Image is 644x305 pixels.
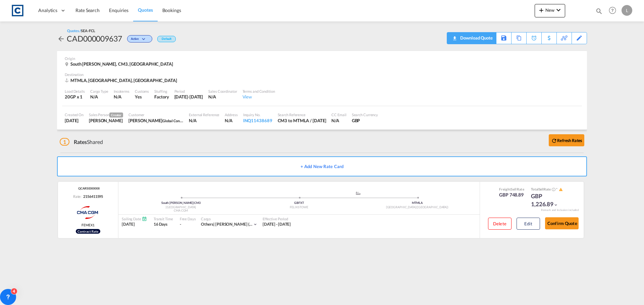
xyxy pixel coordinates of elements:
div: Stuffing [154,89,169,94]
div: View [243,94,275,100]
div: CMA CGM [122,209,240,213]
div: Rollable available [76,229,100,234]
div: Address [225,112,237,117]
div: Freight Rate [499,187,524,192]
span: Global Contrainers [162,118,193,123]
div: GBP [352,118,378,124]
span: Active [131,37,141,43]
div: FELIXSTOWE [240,205,358,210]
div: Quotes /SEA-FCL [67,28,95,33]
div: Inquiry No. [243,112,272,117]
div: N/A [189,118,219,124]
md-icon: icon-chevron-down [554,6,562,14]
button: icon-plus 400-fgNewicon-chevron-down [535,4,565,17]
span: South [PERSON_NAME], CM3, [GEOGRAPHIC_DATA] [70,61,173,67]
button: Delete [488,218,512,230]
b: Refresh Rates [557,138,582,143]
div: External Reference [189,112,219,117]
span: Subject to Remarks [555,187,558,191]
span: South [PERSON_NAME] [161,201,194,205]
div: Remark and Inclusion included [536,208,584,212]
md-icon: icon-magnify [595,7,603,15]
div: N/A [331,118,346,124]
div: Download Quote [450,32,493,43]
span: [DATE] - [DATE] [263,222,291,227]
div: [GEOGRAPHIC_DATA] [122,205,240,210]
div: Change Status Here [127,35,152,43]
div: MTMLA [358,201,476,205]
span: Sell [511,187,517,191]
md-icon: Schedules Available [142,216,147,221]
div: Search Reference [278,112,326,117]
div: Customer [128,112,183,117]
div: Effective Period [263,216,291,221]
span: Analytics [38,7,57,14]
div: L [622,5,632,16]
div: GBP 1,226.89 [531,192,565,208]
div: Contract / Rate Agreement / Tariff / Spot Pricing Reference Number: QCARS0000008 [76,186,100,191]
div: Total Rate [531,187,565,192]
div: 2156411595 [82,194,103,199]
md-icon: icon-alert [559,187,563,192]
div: [GEOGRAPHIC_DATA]([GEOGRAPHIC_DATA]) [358,205,476,210]
div: N/A [225,118,237,124]
span: SEA-FCL [81,28,95,33]
div: Origin [65,56,579,61]
div: N/A [114,94,121,100]
div: Factory Stuffing [154,94,169,100]
button: Spot Rates are dynamic & can fluctuate with time [551,187,555,192]
button: + Add New Rate Card [57,156,587,176]
span: Bookings [162,7,181,13]
div: Load Details [65,89,85,94]
div: Cargo Type [90,89,108,94]
md-icon: icon-plus 400-fg [537,6,545,14]
div: 30 Sep 2025 [174,94,203,100]
div: Quote PDF is not available at this time [450,32,493,43]
div: Terms and Condition [243,89,275,94]
div: CAD000009637 [67,33,122,44]
img: 1fdb9190129311efbfaf67cbb4249bed.jpeg [10,3,25,18]
div: 03 Jul 2025 - 30 Sep 2025 [263,222,291,227]
div: Download Quote [459,32,493,43]
div: Search Currency [352,112,378,117]
div: Default [157,36,176,42]
img: CMACGM API [71,204,105,221]
span: Rate: [73,194,82,199]
div: N/A [90,94,108,100]
div: icon-magnify [595,7,603,17]
button: icon-refreshRefresh Rates [549,134,584,146]
div: 20GP x 1 [65,94,85,100]
span: Others [201,222,215,227]
md-icon: icon-download [450,33,459,39]
span: Enquiries [109,7,128,13]
div: GBFXT [240,201,358,205]
div: Cargo [201,216,258,221]
button: Confirm Quote [545,217,579,229]
div: South Woodham Ferrers, CM3, United Kingdom [65,61,175,67]
div: Change Status Here [122,33,154,44]
div: N/A [208,94,237,100]
div: 8 Sep 2025 [65,118,84,124]
div: Help [607,5,622,17]
div: Save As Template [496,32,511,44]
span: Rates [74,139,87,145]
div: Customs [135,89,149,94]
div: 16 Days [154,222,173,227]
div: CC Email [331,112,346,117]
span: New [537,7,562,13]
div: GBP 748.89 [499,192,524,198]
img: contract-rate.png [76,229,100,234]
div: Sales Person [89,112,123,118]
span: Help [607,5,618,16]
div: [PERSON_NAME] (upa) [201,222,253,227]
md-icon: icon-chevron-down [553,203,558,207]
div: INQ11438689 [243,118,272,124]
div: Free Days [180,216,196,221]
div: - [180,222,181,227]
md-icon: icon-chevron-down [141,37,149,41]
div: Yes [135,94,149,100]
span: Rate Search [75,7,100,13]
md-icon: icon-refresh [551,138,557,144]
div: Transit Time [154,216,173,221]
div: Sailing Date [122,216,147,221]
